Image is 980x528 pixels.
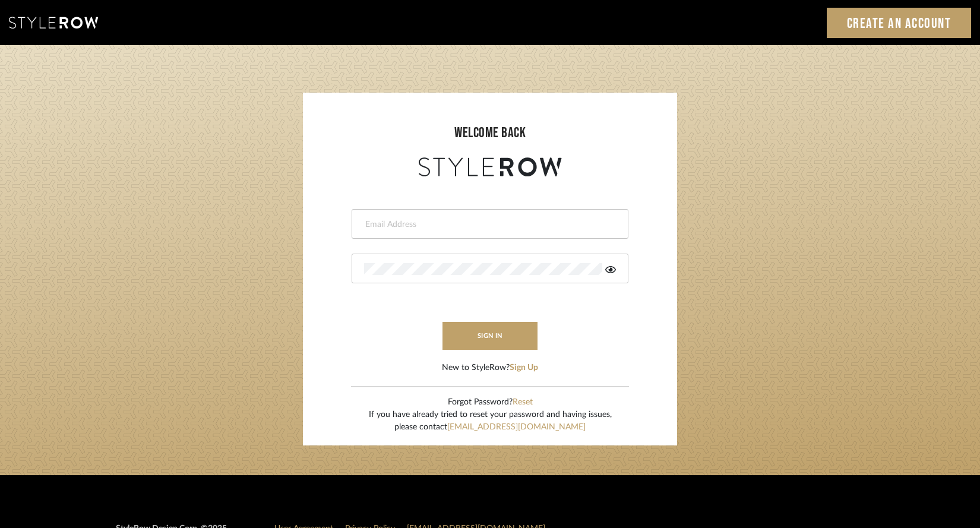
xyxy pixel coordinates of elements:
[369,396,612,409] div: Forgot Password?
[315,122,665,144] div: welcome back
[510,362,538,374] button: Sign Up
[447,423,586,431] a: [EMAIL_ADDRESS][DOMAIN_NAME]
[369,409,612,434] div: If you have already tried to reset your password and having issues, please contact
[513,396,533,409] button: Reset
[442,322,538,350] button: sign in
[364,219,613,230] input: Email Address
[442,362,538,374] div: New to StyleRow?
[827,8,972,38] a: Create an Account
